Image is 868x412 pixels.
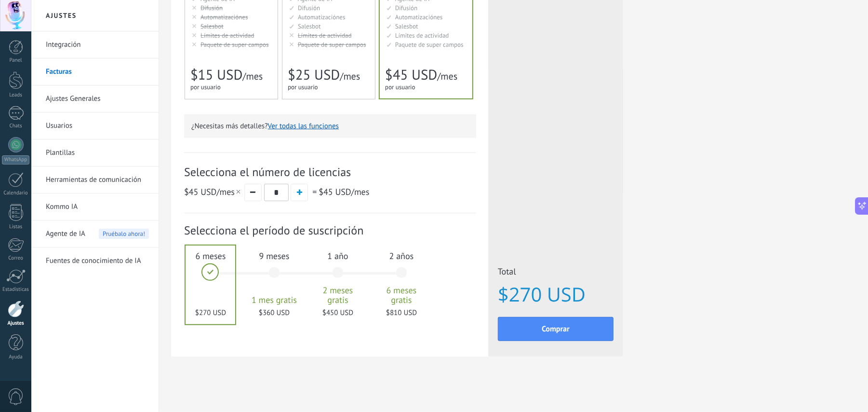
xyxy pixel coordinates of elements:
span: 9 meses [248,250,300,261]
span: /mes [184,186,242,197]
div: Ajustes [2,320,30,327]
div: Panel [2,57,30,64]
span: Pruébalo ahora! [99,229,149,239]
div: Estadísticas [2,287,30,293]
a: Agente de IA Pruébalo ahora! [46,220,149,247]
div: Correo [2,255,30,261]
span: Límites de actividad [298,31,352,40]
span: 1 año [312,250,364,261]
span: Difusión [200,4,223,12]
a: Usuarios [46,112,149,139]
li: Agente de IA [31,220,159,247]
a: Plantillas [46,139,149,166]
div: Calendario [2,190,30,196]
li: Fuentes de conocimiento de IA [31,247,159,274]
p: ¿Necesitas más detalles? [191,122,469,131]
span: Automatizaciónes [298,13,346,21]
span: Total [498,266,614,280]
a: Facturas [46,58,149,85]
span: Límites de actividad [200,31,254,40]
span: 6 meses gratis [375,286,427,305]
a: Integración [46,31,149,58]
span: Paquete de super campos [298,41,366,49]
span: $360 USD [248,308,300,317]
span: $270 USD [498,284,614,305]
span: Selecciona el número de licencias [184,165,476,179]
span: 1 mes gratis [248,295,300,305]
div: WhatsApp [2,155,29,165]
span: /mes [242,70,263,82]
span: 2 meses gratis [312,286,364,305]
span: $450 USD [312,308,364,317]
li: Facturas [31,58,159,85]
span: 2 años [375,250,427,261]
span: Límites de actividad [395,31,449,40]
span: $45 USD [184,186,216,197]
span: $15 USD [190,66,242,84]
div: Listas [2,224,30,230]
span: /mes [340,70,360,82]
span: por usuario [288,83,318,91]
a: Ajustes Generales [46,85,149,112]
a: Herramientas de comunicación [46,166,149,193]
span: Paquete de super campos [200,41,269,49]
li: Usuarios [31,112,159,139]
span: $45 USD [385,66,437,84]
span: Salesbot [395,22,418,30]
li: Ajustes Generales [31,85,159,112]
span: Automatizaciónes [395,13,443,21]
span: 6 meses [185,250,237,261]
div: Ayuda [2,354,30,360]
button: Comprar [498,317,614,341]
span: /mes [437,70,457,82]
a: Kommo IA [46,193,149,220]
div: Leads [2,92,30,98]
span: = [312,186,317,197]
span: $810 USD [375,308,427,317]
span: Salesbot [200,22,224,30]
a: Fuentes de conocimiento de IA [46,247,149,275]
li: Kommo IA [31,193,159,220]
span: Comprar [542,326,570,332]
span: Difusión [395,4,417,12]
span: Agente de IA [46,220,85,247]
span: por usuario [385,83,415,91]
span: Difusión [298,4,320,12]
span: $45 USD [319,186,351,197]
li: Integración [31,31,159,58]
span: Automatizaciónes [200,13,248,21]
span: por usuario [190,83,221,91]
button: Ver todas las funciones [268,122,339,131]
span: Salesbot [298,22,321,30]
span: Paquete de super campos [395,41,464,49]
li: Plantillas [31,139,159,166]
li: Herramientas de comunicación [31,166,159,193]
span: $270 USD [185,308,237,317]
span: /mes [319,186,369,197]
div: Chats [2,123,30,129]
span: Selecciona el período de suscripción [184,223,476,238]
span: $25 USD [288,66,340,84]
